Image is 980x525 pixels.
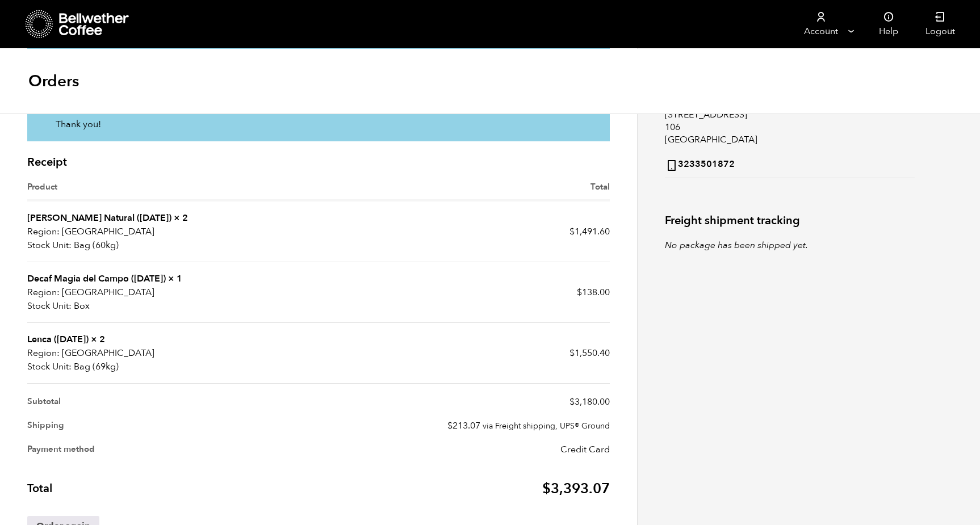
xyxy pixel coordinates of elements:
[577,286,582,299] span: $
[665,239,808,251] i: No package has been shipped yet.
[27,238,319,252] p: Bag (60kg)
[577,286,610,299] bdi: 138.00
[542,479,551,498] span: $
[27,333,89,346] a: Lenca ([DATE])
[27,156,610,169] h2: Receipt
[569,225,575,238] span: $
[28,71,79,91] h1: Orders
[27,272,166,285] a: Decaf Magia del Campo ([DATE])
[27,299,319,313] p: Box
[665,83,915,178] address: [PERSON_NAME] Tiago Coffee Bar + Kitchen [STREET_ADDRESS] 106 [GEOGRAPHIC_DATA]
[27,384,319,414] th: Subtotal
[27,360,72,373] strong: Stock Unit:
[319,438,610,461] td: Credit Card
[483,421,610,431] small: via Freight shipping, UPS® Ground
[27,346,60,360] strong: Region:
[168,272,182,285] strong: × 1
[542,479,610,498] span: 3,393.07
[569,347,610,359] bdi: 1,550.40
[447,419,453,432] span: $
[27,414,319,438] th: Shipping
[27,180,319,201] th: Product
[27,461,319,505] th: Total
[27,299,72,313] strong: Stock Unit:
[569,347,575,359] span: $
[447,419,480,432] span: 213.07
[569,225,610,238] bdi: 1,491.60
[27,285,60,299] strong: Region:
[27,285,319,299] p: [GEOGRAPHIC_DATA]
[665,156,735,172] strong: 3233501872
[27,346,319,360] p: [GEOGRAPHIC_DATA]
[665,214,953,227] h2: Freight shipment tracking
[27,438,319,461] th: Payment method
[174,212,188,224] strong: × 2
[319,180,610,201] th: Total
[27,238,72,252] strong: Stock Unit:
[27,212,171,224] a: [PERSON_NAME] Natural ([DATE])
[56,117,581,131] p: Thank you!
[27,360,319,373] p: Bag (69kg)
[27,225,319,238] p: [GEOGRAPHIC_DATA]
[569,396,610,408] span: 3,180.00
[569,396,575,408] span: $
[91,333,105,346] strong: × 2
[27,225,60,238] strong: Region:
